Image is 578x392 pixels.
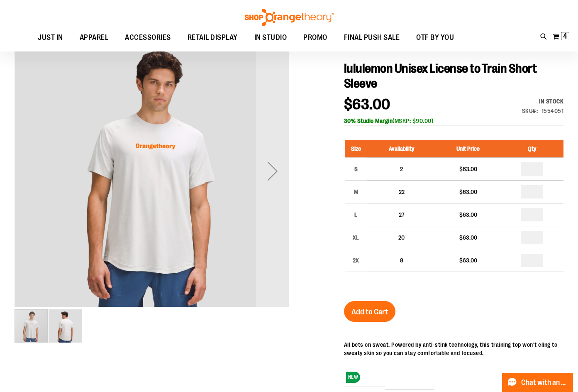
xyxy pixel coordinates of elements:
img: lululemon Unisex License to Train Short Sleeve [15,32,289,307]
th: Size [345,140,367,158]
span: RETAIL DISPLAY [188,28,238,47]
span: 4 [563,32,567,40]
button: Chat with an Expert [502,373,573,392]
div: $63.00 [440,256,496,265]
span: 20 [398,234,405,241]
span: OTF BY YOU [416,28,454,47]
div: $63.00 [440,188,496,196]
th: Availability [367,140,436,158]
div: $63.00 [440,211,496,219]
div: (MSRP: $90.00) [344,117,563,125]
span: 8 [400,257,403,264]
div: image 2 of 2 [49,309,82,343]
th: Unit Price [436,140,500,158]
span: NEW [346,372,361,383]
span: JUST IN [38,28,63,47]
span: PROMO [303,28,327,47]
div: $63.00 [440,165,496,173]
span: $63.00 [344,96,390,113]
span: lululemon Unisex License to Train Short Sleeve [344,61,537,91]
span: 2 [400,166,403,172]
div: XL [350,231,362,244]
span: 27 [399,211,405,218]
b: 30% Studio Margin [344,118,393,124]
div: 2X [350,254,362,267]
div: Availability [522,97,564,105]
div: 1554051 [541,107,564,115]
strong: SKU [522,108,538,114]
div: Next [256,34,289,309]
div: In stock [522,97,564,105]
th: Qty [500,140,563,158]
span: Add to Cart [351,307,388,316]
img: Shop Orangetheory [244,9,335,26]
div: lululemon Unisex License to Train Short Sleeve [15,34,289,309]
div: All bets on sweat. Powered by anti-stink technology, this training top won't cling to sweaty skin... [344,341,563,357]
div: L [350,208,362,221]
span: Chat with an Expert [521,379,568,387]
div: M [350,186,362,198]
img: lululemon Unisex License to Train Short Sleeve [49,309,82,343]
span: APPAREL [80,28,109,47]
div: $63.00 [440,233,496,242]
span: ACCESSORIES [125,28,171,47]
span: FINAL PUSH SALE [344,28,400,47]
span: 22 [399,189,405,195]
span: IN STUDIO [254,28,287,47]
div: image 1 of 2 [15,309,49,343]
button: Add to Cart [344,301,395,322]
div: S [350,163,362,175]
div: carousel [15,34,289,343]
